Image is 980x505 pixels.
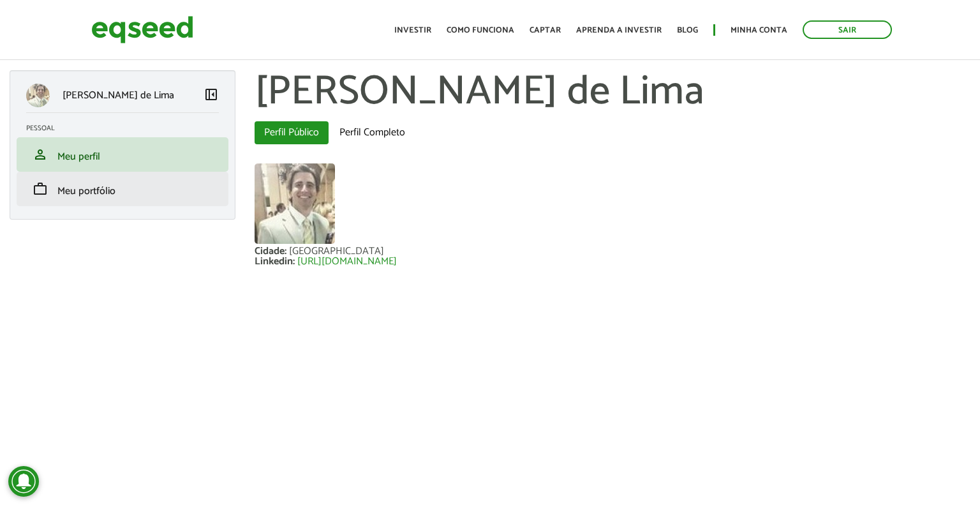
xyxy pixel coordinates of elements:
[447,26,514,34] a: Como funciona
[285,243,286,260] span: :
[255,246,289,257] div: Cidade
[255,121,329,144] a: Perfil Público
[255,163,335,244] img: Foto de Lucas Pasqualini de Lima
[731,26,787,34] a: Minha conta
[33,181,48,197] span: work
[91,13,193,47] img: EqSeed
[63,89,174,102] p: [PERSON_NAME] de Lima
[255,70,970,115] h1: [PERSON_NAME] de Lima
[57,148,100,165] span: Meu perfil
[330,121,415,144] a: Perfil Completo
[394,26,431,34] a: Investir
[26,147,219,162] a: personMeu perfil
[255,163,335,244] a: Ver perfil do usuário.
[57,183,115,200] span: Meu portfólio
[17,172,228,206] li: Meu portfólio
[26,124,228,132] h2: Pessoal
[803,20,892,39] a: Sair
[255,257,297,267] div: Linkedin
[576,26,662,34] a: Aprenda a investir
[17,137,228,172] li: Meu perfil
[530,26,561,34] a: Captar
[204,87,219,105] a: Colapsar menu
[204,87,219,102] span: left_panel_close
[677,26,698,34] a: Blog
[33,147,48,162] span: person
[293,253,295,270] span: :
[289,246,384,257] div: [GEOGRAPHIC_DATA]
[297,257,397,267] a: [URL][DOMAIN_NAME]
[26,181,219,197] a: workMeu portfólio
